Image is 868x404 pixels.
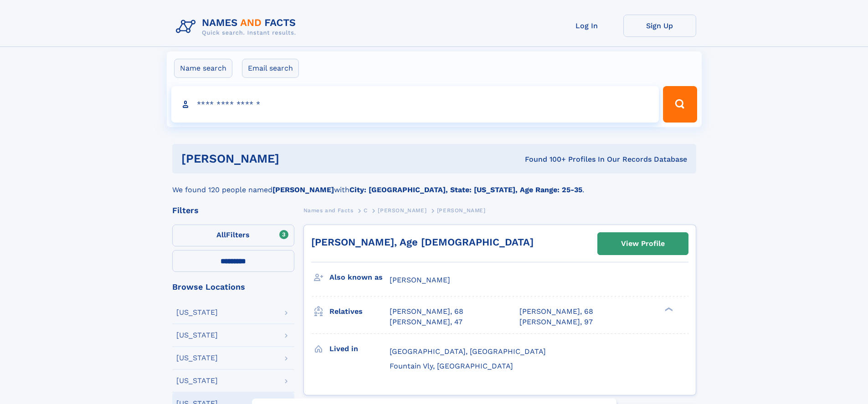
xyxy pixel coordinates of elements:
[176,354,218,362] div: [US_STATE]
[329,341,390,357] h3: Lived in
[519,307,593,317] a: [PERSON_NAME], 68
[437,207,486,214] span: [PERSON_NAME]
[303,205,354,216] a: Names and Facts
[329,304,390,319] h3: Relatives
[623,15,696,37] a: Sign Up
[663,86,697,123] button: Search Button
[172,15,303,39] img: Logo Names and Facts
[378,207,426,214] span: [PERSON_NAME]
[172,174,696,195] div: We found 120 people named with .
[390,307,463,317] a: [PERSON_NAME], 68
[242,59,299,78] label: Email search
[550,15,623,37] a: Log In
[390,362,513,370] span: Fountain Vly, [GEOGRAPHIC_DATA]
[181,153,402,164] h1: [PERSON_NAME]
[172,206,294,215] div: Filters
[329,270,390,285] h3: Also known as
[171,86,659,123] input: search input
[176,332,218,339] div: [US_STATE]
[172,283,294,291] div: Browse Locations
[176,309,218,316] div: [US_STATE]
[349,185,582,194] b: City: [GEOGRAPHIC_DATA], State: [US_STATE], Age Range: 25-35
[172,225,294,246] label: Filters
[364,205,368,216] a: C
[176,377,218,384] div: [US_STATE]
[311,236,534,248] a: [PERSON_NAME], Age [DEMOGRAPHIC_DATA]
[390,276,450,284] span: [PERSON_NAME]
[598,233,688,255] a: View Profile
[519,317,593,327] a: [PERSON_NAME], 97
[216,230,226,239] span: All
[364,207,368,214] span: C
[402,154,687,164] div: Found 100+ Profiles In Our Records Database
[390,347,546,356] span: [GEOGRAPHIC_DATA], [GEOGRAPHIC_DATA]
[390,317,462,327] a: [PERSON_NAME], 47
[378,205,426,216] a: [PERSON_NAME]
[663,307,673,312] div: ❯
[174,59,232,78] label: Name search
[621,233,665,254] div: View Profile
[272,185,334,194] b: [PERSON_NAME]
